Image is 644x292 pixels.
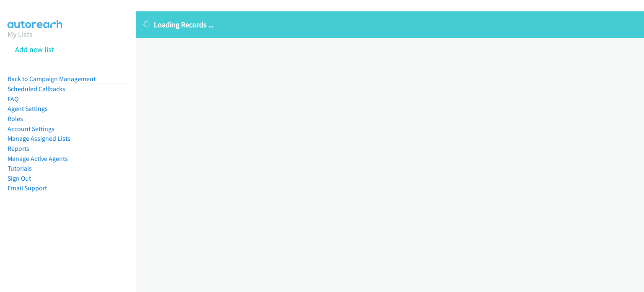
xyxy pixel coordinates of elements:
[8,184,47,192] a: Email Support
[8,125,55,133] a: Account Settings
[8,164,32,172] a: Tutorials
[8,85,65,93] a: Scheduled Callbacks
[8,29,33,39] a: My Lists
[8,95,18,103] a: FAQ
[8,155,68,163] a: Manage Active Agents
[8,75,96,83] a: Back to Campaign Management
[8,145,29,153] a: Reports
[8,105,48,113] a: Agent Settings
[143,19,636,30] p: Loading Records ...
[8,134,70,142] a: Manage Assigned Lists
[15,45,54,54] a: Add new list
[8,174,31,182] a: Sign Out
[8,115,23,123] a: Roles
